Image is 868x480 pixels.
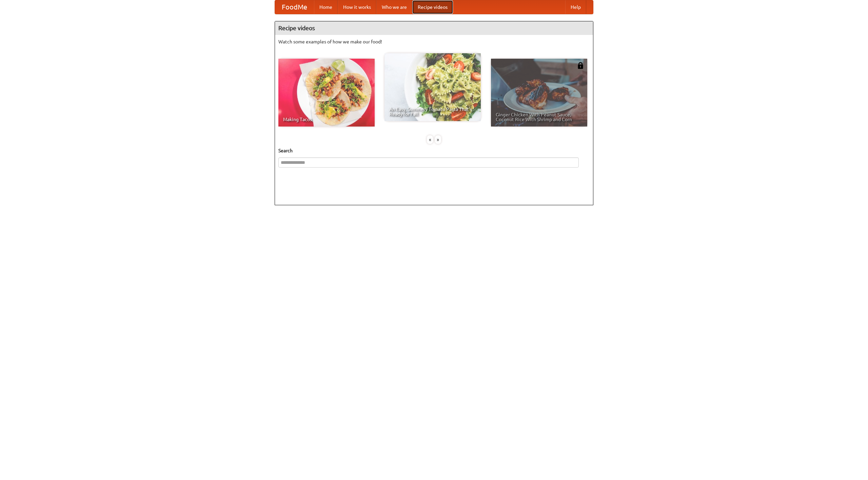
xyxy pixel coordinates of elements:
p: Watch some examples of how we make our food! [278,38,590,45]
a: How it works [338,0,376,14]
a: FoodMe [275,0,314,14]
div: « [427,135,433,144]
h4: Recipe videos [275,21,593,35]
span: Making Tacos [283,117,370,122]
img: 483408.png [577,62,584,69]
h5: Search [278,147,590,154]
a: Who we are [376,0,412,14]
span: An Easy, Summery Tomato Pasta That's Ready for Fall [389,107,476,116]
a: Recipe videos [412,0,453,14]
div: » [435,135,441,144]
a: An Easy, Summery Tomato Pasta That's Ready for Fall [384,53,481,121]
a: Help [565,0,586,14]
a: Home [314,0,338,14]
a: Making Tacos [278,59,375,127]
